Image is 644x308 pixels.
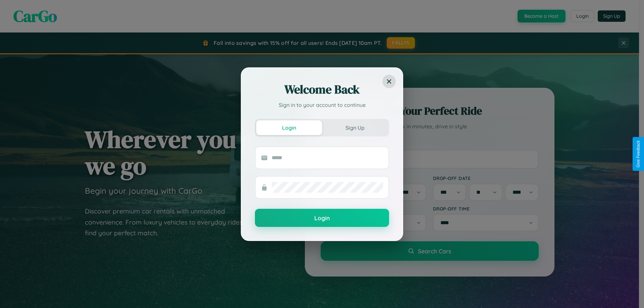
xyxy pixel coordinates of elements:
h2: Welcome Back [255,81,389,98]
div: Give Feedback [636,140,641,168]
button: Sign Up [322,120,388,135]
button: Login [256,120,322,135]
button: Login [255,209,389,227]
p: Sign in to your account to continue [255,101,389,109]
